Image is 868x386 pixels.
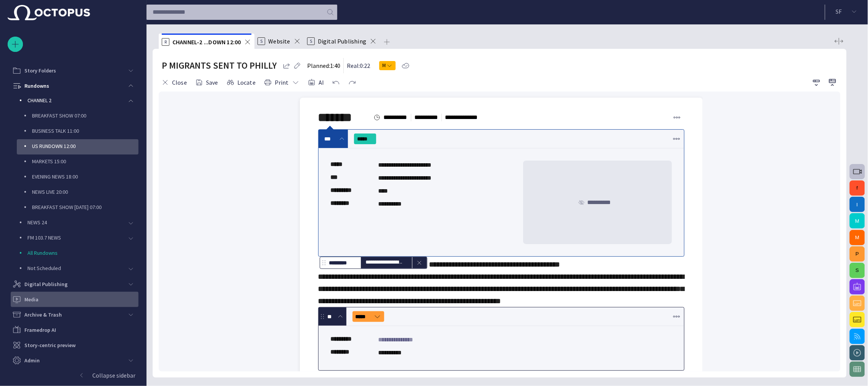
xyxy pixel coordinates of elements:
p: Planned: 1:40 [307,61,340,70]
span: Digital Publishing [318,37,366,45]
p: US RUNDOWN 12:00 [32,142,76,150]
button: M [850,213,865,228]
div: Story-centric preview [8,338,138,353]
button: Print [261,76,302,89]
div: BREAKFAST SHOW 07:00 [17,109,138,124]
button: P [850,246,865,262]
button: M [850,230,865,245]
p: Story Folders [24,67,56,74]
button: Close [159,76,190,89]
p: Not Scheduled [27,264,61,272]
p: S [258,37,265,45]
button: I [850,197,865,212]
p: BREAKFAST SHOW [DATE] 07:00 [32,203,138,211]
p: FM 103.7 NEWS [27,234,61,241]
p: Real: 0:22 [347,61,370,70]
div: All Rundowns [12,246,138,261]
p: Archive & Trash [24,311,62,318]
p: S F [836,7,842,16]
p: Rundowns [24,82,49,90]
span: Website [268,37,290,45]
p: S [307,37,315,45]
div: BREAKFAST SHOW [DATE] 07:00 [17,200,138,216]
div: SWebsite [254,34,304,49]
span: CHANNEL-2 ...DOWN 12:00 [172,38,241,46]
p: NEWS 24 [27,219,47,226]
ul: main menu [8,32,138,334]
div: SDigital Publishing [304,34,380,49]
div: EVENING NEWS 18:00 [17,170,138,185]
p: Media [24,296,39,303]
p: Story-centric preview [24,341,76,349]
p: BREAKFAST SHOW 07:00 [32,112,86,119]
div: MARKETS 15:00 [17,154,138,170]
p: Framedrop AI [24,326,56,334]
button: SF [830,5,863,18]
button: M [379,59,396,72]
p: CHANNEL 2 [27,96,52,104]
button: Collapse sidebar [8,368,138,383]
button: AI [305,76,327,89]
button: Locate [224,76,258,89]
p: NEWS LIVE 20:00 [32,188,68,196]
div: Framedrop AI [8,322,138,338]
p: Digital Publishing [24,280,68,288]
span: M [382,62,386,69]
p: BUSINESS TALK 11:00 [32,127,79,135]
div: NEWS LIVE 20:00 [17,185,138,200]
p: EVENING NEWS 18:00 [32,173,78,180]
img: Octopus News Room [8,5,90,20]
p: Admin [24,357,40,364]
div: RCHANNEL-2 ...DOWN 12:00 [159,34,254,49]
div: Media [8,292,138,307]
button: f [850,180,865,196]
p: Collapse sidebar [92,371,135,380]
p: R [162,38,169,46]
button: Save [193,76,221,89]
div: US RUNDOWN 12:00 [17,139,138,154]
button: S [850,263,865,278]
div: BUSINESS TALK 11:00 [17,124,138,139]
p: MARKETS 15:00 [32,158,66,165]
p: All Rundowns [27,249,58,257]
h2: P MIGRANTS SENT TO PHILLY [162,60,277,72]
